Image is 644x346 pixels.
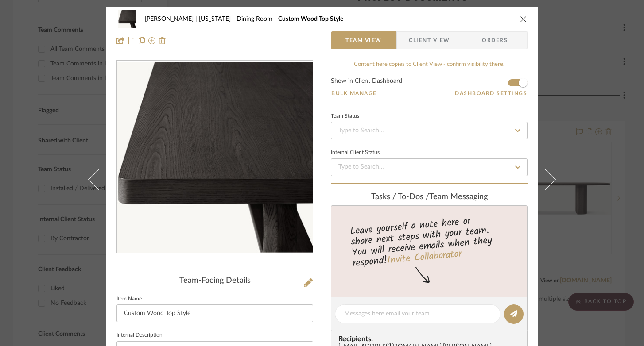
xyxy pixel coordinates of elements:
[117,62,313,252] img: d4a910c3-7cf3-4346-95b4-b5edc239d836_436x436.jpg
[387,246,462,269] a: Invite Collaborator
[331,60,528,69] div: Content here copies to Client View - confirm visibility there.
[520,15,528,23] button: close
[331,89,377,97] button: Bulk Manage
[331,122,528,139] input: Type to Search…
[345,31,382,49] span: Team View
[331,192,528,202] div: team Messaging
[116,276,313,286] div: Team-Facing Details
[330,211,529,271] div: Leave yourself a note here or share next steps with your team. You will receive emails when they ...
[331,150,380,155] div: Internal Client Status
[145,16,237,22] span: [PERSON_NAME] | [US_STATE]
[371,193,429,201] span: Tasks / To-Dos /
[116,10,138,28] img: d4a910c3-7cf3-4346-95b4-b5edc239d836_48x40.jpg
[116,297,142,301] label: Item Name
[454,89,528,97] button: Dashboard Settings
[409,31,450,49] span: Client View
[117,62,313,252] div: 0
[237,16,278,22] span: Dining Room
[331,158,528,176] input: Type to Search…
[338,335,524,343] span: Recipients:
[278,16,343,22] span: Custom Wood Top Style
[331,114,359,119] div: Team Status
[116,304,313,322] input: Enter Item Name
[116,333,163,338] label: Internal Description
[159,37,166,44] img: Remove from project
[472,31,517,49] span: Orders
